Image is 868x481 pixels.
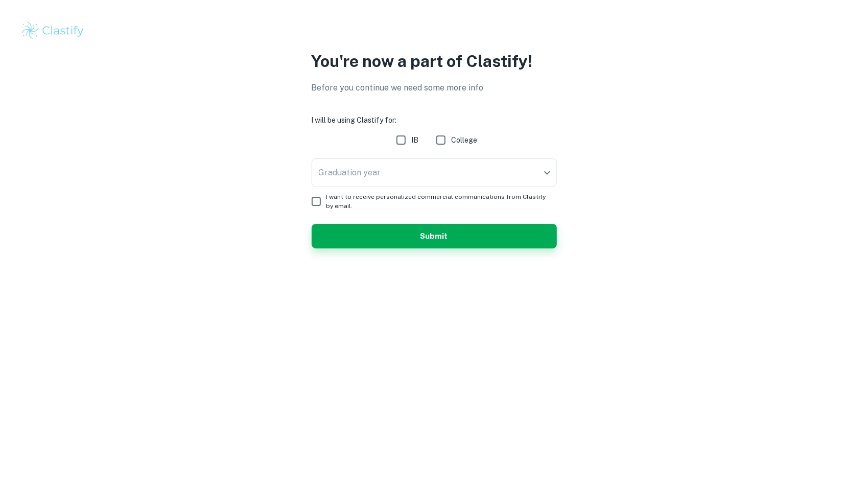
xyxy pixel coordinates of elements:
[312,114,557,126] h6: I will be using Clastify for:
[326,192,549,211] span: I want to receive personalized commercial communications from Clastify by email.
[20,20,848,41] a: Clastify logo
[451,134,477,146] span: College
[312,49,557,74] p: You're now a part of Clastify!
[312,224,557,248] button: Submit
[312,82,557,94] p: Before you continue we need some more info
[20,20,85,41] img: Clastify logo
[411,134,418,146] span: IB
